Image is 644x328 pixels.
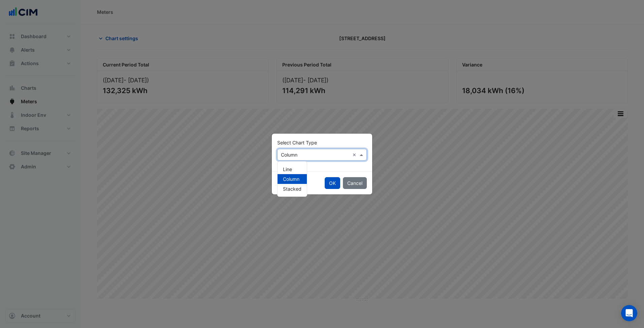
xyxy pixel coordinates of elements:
button: Cancel [343,177,367,189]
span: Clear [352,151,358,158]
span: Line [283,166,292,172]
ng-dropdown-panel: Options list [277,161,307,197]
button: OK [325,177,340,189]
span: Column [283,176,299,182]
label: Select Chart Type [277,139,317,146]
span: Stacked [283,186,301,192]
div: Open Intercom Messenger [621,305,637,321]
